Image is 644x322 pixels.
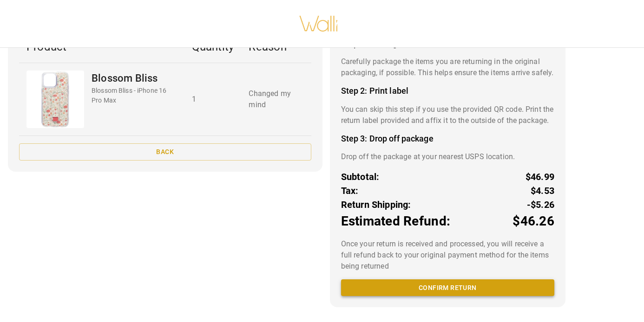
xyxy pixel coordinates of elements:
[192,94,234,105] p: 1
[341,238,554,272] p: Once your return is received and processed, you will receive a full refund back to your original ...
[299,4,339,44] img: walli-inc.myshopify.com
[341,198,411,212] p: Return Shipping:
[19,143,311,161] button: Back
[341,184,359,198] p: Tax:
[341,212,450,231] p: Estimated Refund:
[513,212,554,231] p: $46.26
[92,71,177,86] p: Blossom Bliss
[92,86,177,105] p: Blossom Bliss - iPhone 16 Pro Max
[341,56,554,78] p: Carefully package the items you are returning in the original packaging, if possible. This helps ...
[341,134,554,144] h4: Step 3: Drop off package
[526,170,554,184] p: $46.99
[531,184,554,198] p: $4.53
[341,170,380,184] p: Subtotal:
[249,88,303,110] p: Changed my mind
[341,104,554,126] p: You can skip this step if you use the provided QR code. Print the return label provided and affix...
[341,279,554,296] button: Confirm return
[341,86,554,96] h4: Step 2: Print label
[341,151,554,162] p: Drop off the package at your nearest USPS location.
[527,198,554,212] p: -$5.26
